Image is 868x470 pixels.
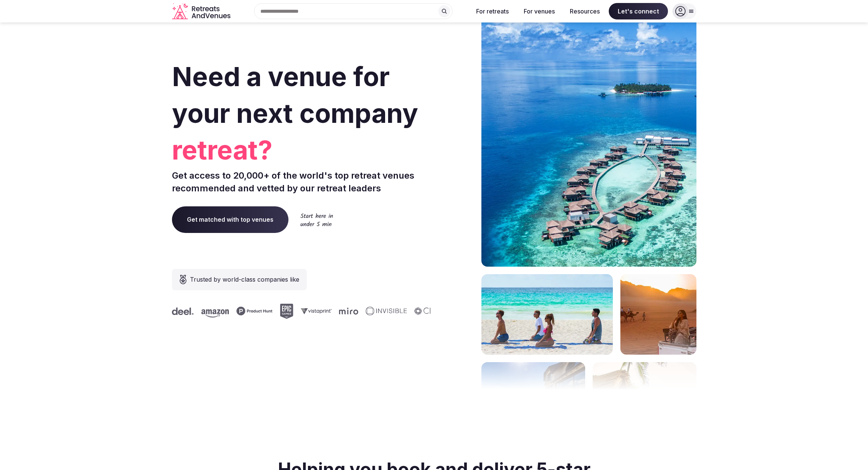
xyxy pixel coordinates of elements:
span: Need a venue for your next company [172,61,418,129]
img: yoga on tropical beach [481,274,613,355]
span: retreat? [172,132,431,169]
button: For venues [518,3,561,19]
span: Trusted by world-class companies like [190,275,299,284]
svg: Deel company logo [172,307,194,315]
button: For retreats [470,3,515,19]
svg: Retreats and Venues company logo [172,3,232,20]
svg: Invisible company logo [366,307,407,316]
svg: Miro company logo [339,307,358,315]
svg: Epic Games company logo [280,304,293,319]
p: Get access to 20,000+ of the world's top retreat venues recommended and vetted by our retreat lea... [172,169,431,194]
span: Let's connect [609,3,668,19]
button: Resources [564,3,606,19]
img: Start here in under 5 min [300,213,333,226]
img: woman sitting in back of truck with camels [620,274,696,355]
svg: Vistaprint company logo [301,308,332,314]
a: Get matched with top venues [172,206,288,233]
a: Visit the homepage [172,3,232,20]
